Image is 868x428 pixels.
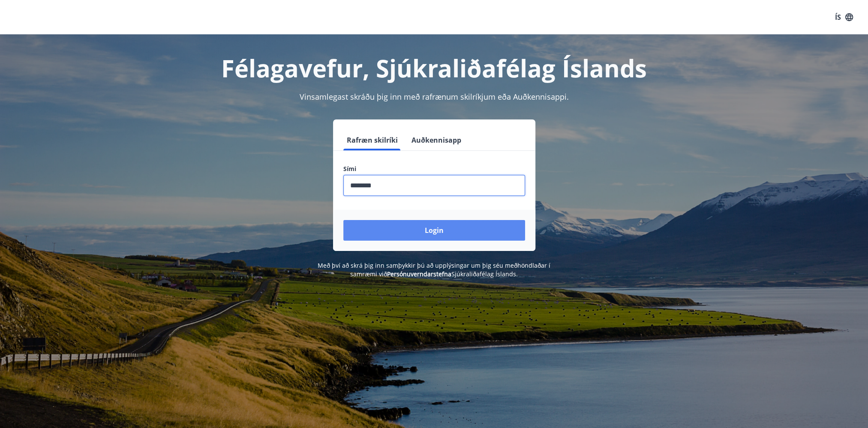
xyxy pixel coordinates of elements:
[318,261,550,278] span: Með því að skrá þig inn samþykkir þú að upplýsingar um þig séu meðhöndlaðar í samræmi við Sjúkral...
[136,52,733,84] h1: Félagavefur, Sjúkraliðafélag Íslands
[408,130,465,150] button: Auðkennisapp
[830,9,858,25] button: ÍS
[343,165,525,173] label: Sími
[343,220,525,241] button: Login
[300,92,569,102] span: Vinsamlegast skráðu þig inn með rafrænum skilríkjum eða Auðkennisappi.
[343,130,401,150] button: Rafræn skilríki
[387,270,451,278] a: Persónuverndarstefna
